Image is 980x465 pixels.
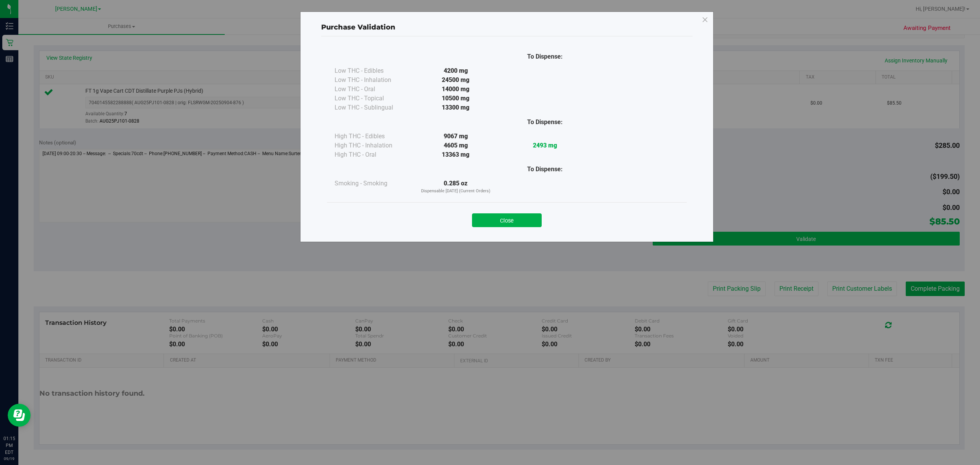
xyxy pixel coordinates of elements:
iframe: Resource center [8,404,31,427]
div: 14000 mg [411,85,500,94]
div: To Dispense: [500,165,590,174]
div: Low THC - Topical [335,94,411,103]
button: Close [472,213,542,227]
div: Low THC - Inhalation [335,75,411,85]
div: 4605 mg [411,141,500,150]
p: Dispensable [DATE] (Current Orders) [411,188,500,195]
div: To Dispense: [500,52,590,61]
div: High THC - Inhalation [335,141,411,150]
div: High THC - Oral [335,150,411,159]
div: 13300 mg [411,103,500,112]
div: 13363 mg [411,150,500,159]
div: 9067 mg [411,132,500,141]
span: Purchase Validation [321,23,395,31]
div: Low THC - Edibles [335,66,411,75]
div: To Dispense: [500,118,590,127]
div: Low THC - Sublingual [335,103,411,112]
div: 0.285 oz [411,179,500,195]
div: 10500 mg [411,94,500,103]
div: 4200 mg [411,66,500,75]
strong: 2493 mg [533,142,557,149]
div: 24500 mg [411,75,500,85]
div: Smoking - Smoking [335,179,411,188]
div: Low THC - Oral [335,85,411,94]
div: High THC - Edibles [335,132,411,141]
